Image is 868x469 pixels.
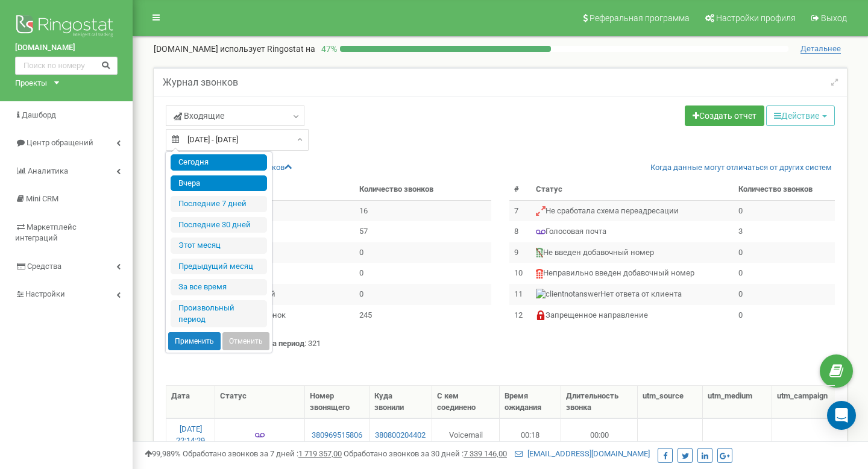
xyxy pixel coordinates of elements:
[310,430,363,441] a: 380969515806
[734,179,835,200] th: Количество звонков
[189,200,354,221] td: Отвечен
[827,401,856,430] div: Open Intercom Messenger
[171,217,267,233] li: Последние 30 дней
[734,221,835,242] td: 3
[305,386,369,418] th: Номер звонящего
[28,166,68,175] span: Аналитика
[536,206,546,216] img: Не сработала схема переадресации
[509,200,531,221] td: 7
[685,105,764,126] a: Создать отчет
[734,200,835,221] td: 0
[354,179,491,200] th: Количество звонков
[166,386,215,418] th: Дата
[531,305,734,326] td: Запрещенное направление
[26,194,58,203] span: Mini CRM
[154,43,315,55] p: [DOMAIN_NAME]
[15,57,118,75] input: Поиск по номеру
[344,449,507,458] span: Обработано звонков за 30 дней :
[772,386,848,418] th: utm_campaign
[163,77,238,88] h5: Журнал звонков
[509,221,531,242] td: 8
[171,259,267,275] li: Предыдущий меcяц
[703,386,772,418] th: utm_medium
[531,242,734,263] td: Не введен добавочный номер
[22,110,56,119] span: Дашборд
[15,42,118,54] a: [DOMAIN_NAME]
[222,332,269,350] button: Отменить
[166,105,304,126] a: Входящие
[354,242,491,263] td: 0
[15,78,47,89] div: Проекты
[531,179,734,200] th: Статус
[509,284,531,305] td: 11
[171,279,267,295] li: За все время
[189,221,354,242] td: Нет ответа
[500,386,561,418] th: Время ожидания
[509,263,531,284] td: 10
[590,13,690,23] span: Реферальная программа
[171,238,267,254] li: Этот месяц
[734,242,835,263] td: 0
[171,175,267,192] li: Вчера
[15,12,118,42] img: Ringostat logo
[354,263,491,284] td: 0
[171,300,267,327] li: Произвольный период
[189,284,354,305] td: Повторный
[315,43,340,55] p: 47 %
[174,110,224,122] span: Входящие
[464,449,507,458] u: 7 339 146,00
[536,289,600,300] img: Нет ответа от клиента
[354,221,491,242] td: 57
[800,44,841,54] span: Детальнее
[531,263,734,284] td: Неправильно введен добавочный номер
[734,284,835,305] td: 0
[189,242,354,263] td: С ошибками
[215,386,305,418] th: Статус
[561,418,638,451] td: 00:00
[354,284,491,305] td: 0
[500,418,561,451] td: 00:18
[171,196,267,212] li: Последние 7 дней
[145,449,181,458] span: 99,989%
[509,242,531,263] td: 9
[650,162,832,174] a: Когда данные могут отличаться от других систем
[189,305,354,326] td: Целевой звонок
[255,430,265,440] img: Голосовая почта
[354,305,491,326] td: 245
[354,200,491,221] td: 16
[515,449,650,458] a: [EMAIL_ADDRESS][DOMAIN_NAME]
[561,386,638,418] th: Длительность звонка
[374,430,427,441] a: 380800204402
[189,263,354,284] td: Занято
[27,262,61,271] span: Средства
[531,284,734,305] td: Нет ответа от клиента
[168,332,221,350] button: Применить
[821,13,847,23] span: Выход
[536,248,543,257] img: Не введен добавочный номер
[509,179,531,200] th: #
[734,305,835,326] td: 0
[716,13,796,23] span: Настройки профиля
[432,418,500,451] td: Voicemail
[509,305,531,326] td: 12
[536,227,546,237] img: Голосовая почта
[183,449,342,458] span: Обработано звонков за 7 дней :
[531,221,734,242] td: Голосовая почта
[370,386,432,418] th: Куда звонили
[531,200,734,221] td: Не сработала схема переадресации
[766,105,835,126] button: Действие
[432,386,500,418] th: С кем соединено
[176,424,205,445] a: [DATE] 22:14:29
[298,449,342,458] u: 1 719 357,00
[15,222,77,243] span: Маркетплейс интеграций
[638,386,702,418] th: utm_source
[220,44,315,54] span: использует Ringostat на
[536,310,546,320] img: Запрещенное направление
[27,138,93,147] span: Центр обращений
[189,179,354,200] th: Статус
[25,289,65,298] span: Настройки
[171,154,267,171] li: Сегодня
[536,269,543,279] img: Неправильно введен добавочный номер
[734,263,835,284] td: 0
[166,338,835,350] p: : 321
